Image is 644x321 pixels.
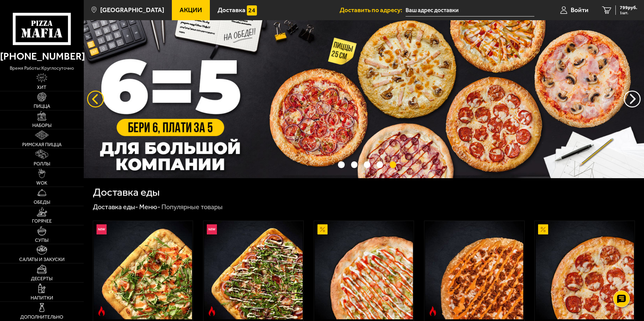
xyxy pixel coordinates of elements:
button: точки переключения [377,161,383,168]
img: Новинка [97,224,107,234]
img: Новинка [207,224,217,234]
button: точки переключения [338,161,344,168]
img: Биф чили 25 см (толстое с сыром) [425,221,523,319]
img: Акционный [317,224,328,234]
span: Салаты и закуски [19,257,65,262]
img: Акционный [538,224,548,234]
h1: Доставка еды [93,187,160,198]
span: Обеды [34,200,50,205]
img: Острое блюдо [97,306,107,316]
img: Римская с мясным ассорти [204,221,302,319]
a: Доставка еды- [93,203,138,211]
span: Наборы [32,123,51,128]
img: Аль-Шам 25 см (тонкое тесто) [315,221,413,319]
button: предыдущий [624,91,641,107]
span: 1 шт. [620,11,637,15]
span: 799 руб. [620,5,637,10]
button: следующий [87,91,104,107]
span: Роллы [34,162,50,166]
a: НовинкаОстрое блюдоРимская с мясным ассорти [203,221,303,319]
img: Острое блюдо [207,306,217,316]
input: Ваш адрес доставки [406,4,534,17]
span: Дополнительно [20,315,63,320]
span: Горячее [32,219,52,224]
span: Хит [37,85,46,90]
span: Доставить по адресу: [340,7,406,13]
span: Десерты [31,277,52,281]
button: точки переключения [364,161,370,168]
span: Пицца [34,104,50,109]
button: точки переключения [390,161,396,168]
span: WOK [36,181,47,186]
img: Острое блюдо [428,306,438,316]
a: НовинкаОстрое блюдоРимская с креветками [93,221,193,319]
a: Меню- [139,203,160,211]
span: Войти [571,7,589,13]
span: Акции [180,7,202,13]
span: Доставка [218,7,245,13]
span: [GEOGRAPHIC_DATA] [100,7,164,13]
a: АкционныйПепперони 25 см (толстое с сыром) [535,221,635,319]
a: Острое блюдоБиф чили 25 см (толстое с сыром) [424,221,524,319]
img: Римская с креветками [94,221,192,319]
a: АкционныйАль-Шам 25 см (тонкое тесто) [314,221,414,319]
button: точки переключения [351,161,357,168]
div: Популярные товары [161,203,223,212]
span: Супы [35,238,48,243]
img: 15daf4d41897b9f0e9f617042186c801.svg [247,5,257,15]
span: Напитки [31,296,53,300]
span: Римская пицца [22,142,62,147]
img: Пепперони 25 см (толстое с сыром) [536,221,634,319]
